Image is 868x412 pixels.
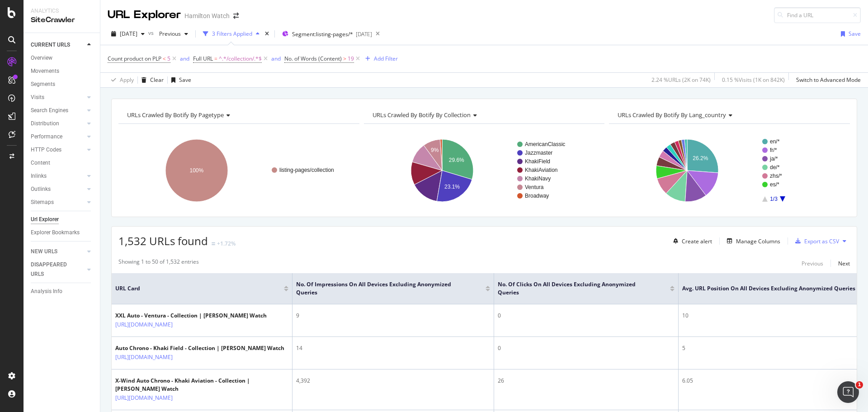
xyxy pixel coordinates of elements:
div: 26 [498,377,675,385]
div: Apply [120,76,134,84]
a: [URL][DOMAIN_NAME] [115,353,173,362]
div: Clear [150,76,164,84]
span: ^.*/collection/.*$ [219,52,262,65]
div: Movements [31,66,59,76]
span: No. of Words (Content) [284,55,342,62]
div: Analysis Info [31,287,62,296]
span: = [214,55,217,62]
div: X-Wind Auto Chrono - Khaki Aviation - Collection | [PERSON_NAME] Watch [115,377,288,393]
svg: A chart. [364,131,603,210]
text: zhs/* [770,173,782,179]
button: Previous [156,27,192,41]
span: 1 [856,381,863,388]
span: 5 [167,52,170,65]
div: Previous [802,260,823,267]
a: Segments [31,80,94,89]
span: No. of Clicks On All Devices excluding anonymized queries [498,280,656,297]
a: [URL][DOMAIN_NAME] [115,393,173,403]
div: Analytics [31,7,93,15]
a: Analysis Info [31,287,94,296]
button: Segment:listing-pages/*[DATE] [278,27,372,41]
span: Segment: listing-pages/* [292,30,353,38]
span: 1,532 URLs found [118,233,208,248]
text: KhakiField [525,158,550,165]
div: Showing 1 to 50 of 1,532 entries [118,258,199,269]
div: Explorer Bookmarks [31,228,80,237]
button: Clear [138,73,164,87]
a: Sitemaps [31,198,85,207]
iframe: Intercom live chat [837,381,859,403]
div: Outlinks [31,185,51,194]
div: Hamilton Watch [184,11,230,20]
div: 3 Filters Applied [212,30,252,38]
div: Sitemaps [31,198,54,207]
div: Manage Columns [736,237,780,245]
text: Jazzmaster [525,150,552,156]
div: [DATE] [356,30,372,38]
button: Add Filter [362,53,398,64]
div: NEW URLS [31,247,57,256]
span: Previous [156,30,181,38]
span: 19 [348,52,354,65]
span: URLs Crawled By Botify By pagetype [127,111,224,119]
div: Performance [31,132,62,142]
text: Ventura [525,184,544,190]
div: arrow-right-arrow-left [233,13,239,19]
a: DISAPPEARED URLS [31,260,85,279]
div: and [271,55,281,62]
span: Avg. URL Position On All Devices excluding anonymized queries [682,284,855,293]
div: Create alert [682,237,712,245]
button: 3 Filters Applied [199,27,263,41]
div: Next [838,260,850,267]
a: HTTP Codes [31,145,85,155]
div: Overview [31,53,52,63]
text: 29.6% [448,157,464,163]
div: 14 [296,344,490,352]
div: XXL Auto - Ventura - Collection | [PERSON_NAME] Watch [115,312,267,320]
text: 100% [190,167,204,174]
div: Auto Chrono - Khaki Field - Collection | [PERSON_NAME] Watch [115,344,284,352]
div: 0 [498,312,675,320]
span: > [343,55,346,62]
div: SiteCrawler [31,15,93,25]
div: Search Engines [31,106,68,115]
div: DISAPPEARED URLS [31,260,76,279]
div: Visits [31,93,44,102]
text: 23.1% [444,184,460,190]
button: Apply [108,73,134,87]
button: Next [838,258,850,269]
text: Broadway [525,193,549,199]
div: Segments [31,80,55,89]
div: URL Explorer [108,7,181,23]
a: Content [31,158,94,168]
a: Visits [31,93,85,102]
div: HTTP Codes [31,145,61,155]
span: < [163,55,166,62]
span: Count product on PLP [108,55,161,62]
a: Performance [31,132,85,142]
div: 2.24 % URLs ( 2K on 74K ) [651,76,711,84]
button: Previous [802,258,823,269]
button: Save [168,73,191,87]
button: and [180,54,189,63]
a: Url Explorer [31,215,94,224]
h4: URLs Crawled By Botify By pagetype [125,108,351,122]
a: Search Engines [31,106,85,115]
span: vs [148,29,156,37]
button: Switch to Advanced Mode [793,73,861,87]
span: No. of Impressions On All Devices excluding anonymized queries [296,280,472,297]
a: Movements [31,66,94,76]
svg: A chart. [118,131,357,210]
text: listing-pages/collection [279,167,334,173]
img: Equal [212,242,215,245]
a: Outlinks [31,185,85,194]
div: Add Filter [374,55,398,62]
button: Save [837,27,861,41]
text: KhakiNavy [525,175,551,182]
div: Switch to Advanced Mode [796,76,861,84]
div: times [263,29,271,38]
span: URLs Crawled By Botify By collection [373,111,471,119]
